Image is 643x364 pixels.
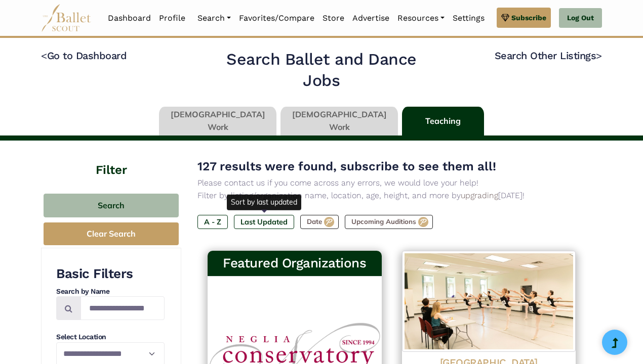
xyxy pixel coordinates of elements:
[41,141,181,178] h4: Filter
[41,49,47,62] code: <
[157,107,278,136] li: [DEMOGRAPHIC_DATA] Work
[214,49,429,91] h2: Search Ballet and Dance Jobs
[345,215,433,229] label: Upcoming Auditions
[44,194,179,217] button: Search
[501,12,509,23] img: gem.svg
[234,215,294,229] label: Last Updated
[81,296,165,320] input: Search by names...
[155,8,189,29] a: Profile
[227,195,301,210] div: Sort by last updated
[402,251,576,352] img: Logo
[278,107,400,136] li: [DEMOGRAPHIC_DATA] Work
[596,49,602,62] code: >
[461,191,498,200] a: upgrading
[495,50,602,62] a: Search Other Listings>
[197,189,586,202] p: Filter by listing/organization name, location, age, height, and more by [DATE]!
[449,8,489,29] a: Settings
[197,159,496,173] span: 127 results were found, subscribe to see them all!
[348,8,393,29] a: Advertise
[559,8,602,28] a: Log Out
[400,107,486,136] li: Teaching
[193,8,235,29] a: Search
[197,215,228,229] label: A - Z
[497,8,551,28] a: Subscribe
[393,8,449,29] a: Resources
[41,50,127,62] a: <Go to Dashboard
[511,12,546,23] span: Subscribe
[235,8,318,29] a: Favorites/Compare
[300,215,339,229] label: Date
[318,8,348,29] a: Store
[216,255,374,272] h3: Featured Organizations
[44,222,179,245] button: Clear Search
[56,332,165,342] h4: Select Location
[197,176,586,190] p: Please contact us if you come across any errors, we would love your help!
[56,265,165,283] h3: Basic Filters
[56,287,165,297] h4: Search by Name
[104,8,155,29] a: Dashboard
